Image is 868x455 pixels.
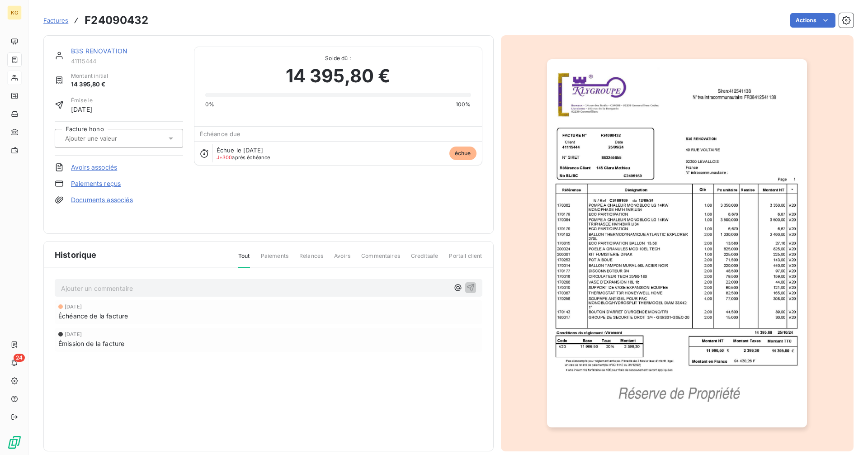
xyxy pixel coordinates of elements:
[71,104,93,114] span: [DATE]
[217,147,263,154] span: Échue le [DATE]
[790,13,835,28] button: Actions
[456,100,471,109] span: 100%
[55,249,97,261] span: Historique
[43,16,68,25] a: Factures
[205,54,471,62] span: Solde dû :
[71,179,121,188] a: Paiements reçus
[71,57,183,65] span: 41115444
[217,155,270,160] span: après échéance
[85,12,148,28] h3: F24090432
[14,354,25,362] span: 24
[837,424,859,446] iframe: Intercom live chat
[65,332,82,337] span: [DATE]
[449,147,476,160] span: échue
[299,252,323,267] span: Relances
[71,195,133,204] a: Documents associés
[65,304,82,309] span: [DATE]
[58,339,124,348] span: Émission de la facture
[361,252,400,267] span: Commentaires
[58,311,128,321] span: Échéance de la facture
[71,96,93,104] span: Émise le
[286,62,391,90] span: 14 395,80 €
[205,100,214,109] span: 0%
[7,5,22,20] div: KG
[71,163,117,172] a: Avoirs associés
[411,252,439,267] span: Creditsafe
[334,252,350,267] span: Avoirs
[71,47,127,55] a: B3S RENOVATION
[261,252,288,267] span: Paiements
[547,59,807,427] img: invoice_thumbnail
[7,435,22,450] img: Logo LeanPay
[449,252,482,267] span: Portail client
[71,72,108,80] span: Montant initial
[217,154,232,161] span: J+300
[64,134,155,142] input: Ajouter une valeur
[71,80,108,89] span: 14 395,80 €
[238,252,250,268] span: Tout
[43,17,68,24] span: Factures
[200,130,241,137] span: Échéance due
